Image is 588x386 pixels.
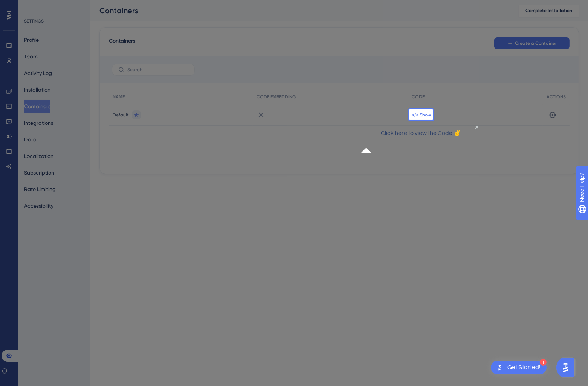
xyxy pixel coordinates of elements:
[491,361,547,374] div: Open Get Started! checklist, remaining modules: 1
[24,100,50,113] button: Containers
[115,3,118,6] div: Close Preview
[495,363,504,372] img: launcher-image-alternative-text
[412,94,425,100] span: CODE
[24,33,39,47] button: Profile
[507,363,541,372] div: Get Started!
[24,149,53,163] button: Localization
[412,112,431,118] button: </> Show
[24,18,85,24] div: SETTINGS
[24,182,56,196] button: Rate Limiting
[18,2,47,11] span: Need Help?
[540,359,547,366] div: 1
[24,50,38,63] button: Team
[24,66,52,80] button: Activity Log
[257,94,296,100] span: CODE EMBEDDING
[109,37,135,50] span: Containers
[24,116,53,130] button: Integrations
[24,199,53,213] button: Accessibility
[547,94,566,100] span: ACTIONS
[519,5,579,17] button: Complete Installation
[6,6,115,16] p: Click here to view the Code ✌
[127,67,188,72] input: Search
[556,356,579,379] iframe: UserGuiding AI Assistant Launcher
[99,5,500,16] div: Containers
[515,40,557,46] span: Create a Container
[525,8,572,14] span: Complete Installation
[494,37,570,49] button: Create a Container
[113,112,129,118] span: Default
[24,166,54,179] button: Subscription
[24,133,37,146] button: Data
[24,83,50,96] button: Installation
[113,94,125,100] span: NAME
